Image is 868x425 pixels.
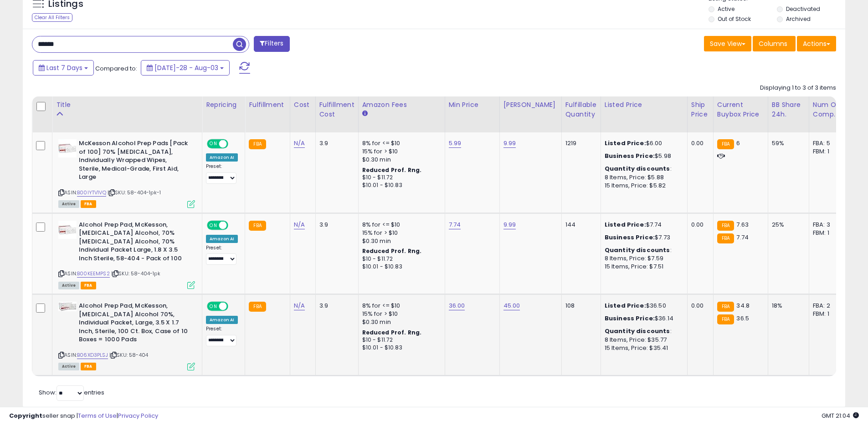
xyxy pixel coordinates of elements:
span: All listings currently available for purchase on Amazon [58,282,79,289]
span: 34.8 [736,301,750,310]
div: 1219 [565,139,594,147]
div: 15 Items, Price: $35.41 [605,344,680,352]
div: $10 - $11.72 [362,174,438,182]
div: $7.74 [605,221,680,229]
img: 41eNp8vq5JL._SL40_.jpg [58,139,77,157]
button: Save View [704,36,751,51]
span: Show: entries [39,388,104,397]
div: 0.00 [691,139,706,147]
b: Listed Price: [605,301,646,310]
span: OFF [227,140,241,148]
div: Num of Comp. [813,100,846,119]
img: 41BndDm2hUL._SL40_.jpg [58,302,77,311]
div: Current Buybox Price [717,100,764,119]
button: Actions [797,36,836,51]
a: 9.99 [503,220,516,229]
span: Compared to: [95,64,137,73]
span: ON [208,140,219,148]
small: FBA [717,314,734,324]
a: 45.00 [503,301,520,310]
span: | SKU: 58-404-1pk-1 [108,189,161,196]
span: | SKU: 58-404 [109,351,148,359]
div: Title [56,100,198,110]
div: 3.9 [319,302,351,310]
span: 36.5 [736,314,749,323]
div: $0.30 min [362,156,438,164]
a: Privacy Policy [118,411,158,420]
div: BB Share 24h. [772,100,805,119]
div: 8% for <= $10 [362,139,438,147]
button: Last 7 Days [33,60,94,76]
div: Amazon AI [206,235,238,243]
div: FBM: 1 [813,147,843,156]
div: 15% for > $10 [362,229,438,237]
div: FBM: 1 [813,229,843,237]
div: $10.01 - $10.83 [362,182,438,189]
a: N/A [294,301,305,310]
label: Archived [786,15,811,23]
b: Business Price: [605,314,655,323]
b: Quantity discounts [605,164,670,173]
a: N/A [294,139,305,148]
span: OFF [227,303,241,310]
div: Clear All Filters [32,13,72,22]
div: 15 Items, Price: $7.51 [605,263,680,271]
div: 8 Items, Price: $35.77 [605,336,680,344]
div: $0.30 min [362,237,438,245]
small: FBA [249,139,266,149]
strong: Copyright [9,411,42,420]
b: Listed Price: [605,220,646,229]
div: Amazon Fees [362,100,441,110]
div: Amazon AI [206,316,238,324]
img: 416EAa578AL._SL40_.jpg [58,221,77,239]
div: $36.14 [605,314,680,323]
div: ASIN: [58,221,195,288]
div: Preset: [206,245,238,265]
span: OFF [227,221,241,229]
div: 8 Items, Price: $7.59 [605,254,680,263]
button: Filters [254,36,289,52]
div: seller snap | | [9,412,158,420]
span: FBA [81,282,96,289]
span: 7.63 [736,220,749,229]
div: Fulfillment Cost [319,100,354,119]
span: All listings currently available for purchase on Amazon [58,200,79,208]
div: Preset: [206,326,238,346]
div: $10.01 - $10.83 [362,263,438,271]
div: $10.01 - $10.83 [362,344,438,352]
a: 7.74 [449,220,461,229]
div: 8% for <= $10 [362,221,438,229]
span: All listings currently available for purchase on Amazon [58,363,79,370]
div: FBM: 1 [813,310,843,318]
span: Last 7 Days [46,63,82,72]
div: $6.00 [605,139,680,147]
div: $36.50 [605,302,680,310]
label: Deactivated [786,5,820,13]
small: FBA [249,221,266,231]
a: 36.00 [449,301,465,310]
div: 59% [772,139,802,147]
div: ASIN: [58,302,195,369]
div: : [605,327,680,335]
div: 25% [772,221,802,229]
a: 5.99 [449,139,462,148]
a: B00IYTV1VQ [77,189,106,197]
label: Out of Stock [718,15,751,23]
b: Listed Price: [605,139,646,147]
a: Terms of Use [78,411,117,420]
b: Business Price: [605,233,655,242]
span: | SKU: 58-404-1pk [111,270,160,277]
small: FBA [717,302,734,312]
div: 108 [565,302,594,310]
b: McKesson Alcohol Prep Pads [Pack of 100] 70% [MEDICAL_DATA], Individually Wrapped Wipes, Sterile,... [79,139,190,184]
span: [DATE]-28 - Aug-03 [154,63,218,72]
button: Columns [753,36,796,51]
a: N/A [294,220,305,229]
small: FBA [717,221,734,231]
span: FBA [81,200,96,208]
div: 0.00 [691,221,706,229]
small: FBA [717,139,734,149]
span: Columns [759,39,787,48]
b: Quantity discounts [605,327,670,335]
div: $10 - $11.72 [362,255,438,263]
